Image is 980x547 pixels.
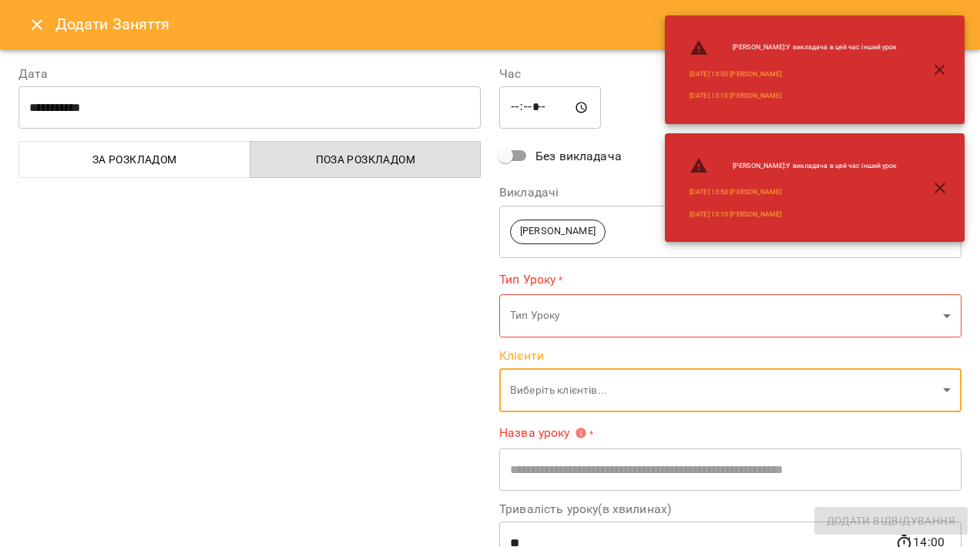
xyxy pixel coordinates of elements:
[499,294,962,338] div: Тип Уроку
[511,224,605,239] span: [PERSON_NAME]
[250,141,482,178] button: Поза розкладом
[499,186,962,199] label: Викладачі
[690,91,781,101] a: [DATE] 13:10 [PERSON_NAME]
[499,205,962,258] div: [PERSON_NAME]
[677,150,909,181] li: [PERSON_NAME] : У викладача в цей час інший урок
[499,503,962,515] label: Тривалість уроку(в хвилинах)
[499,350,962,362] label: Клієнти
[499,270,962,288] label: Тип Уроку
[260,150,472,169] span: Поза розкладом
[499,68,962,80] label: Час
[575,427,587,439] svg: Вкажіть назву уроку або виберіть клієнтів
[677,32,909,63] li: [PERSON_NAME] : У викладача в цей час інший урок
[535,147,622,166] span: Без викладача
[690,210,781,220] a: [DATE] 13:10 [PERSON_NAME]
[510,308,937,324] p: Тип Уроку
[499,427,587,439] span: Назва уроку
[690,69,781,79] a: [DATE] 13:50 [PERSON_NAME]
[690,187,781,197] a: [DATE] 13:50 [PERSON_NAME]
[55,12,962,36] h6: Додати Заняття
[29,150,241,169] span: За розкладом
[510,383,937,398] p: Виберіть клієнтів...
[18,6,55,43] button: Close
[499,368,962,412] div: Виберіть клієнтів...
[18,141,250,178] button: За розкладом
[18,68,481,80] label: Дата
